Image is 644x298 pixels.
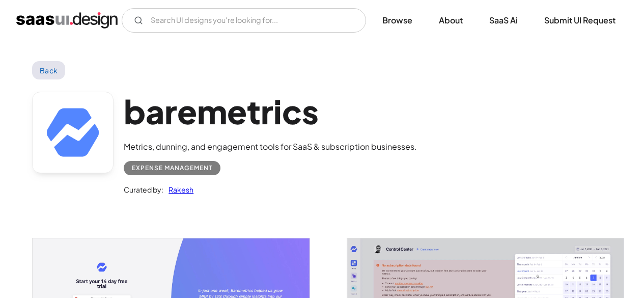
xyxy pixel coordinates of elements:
input: Search UI designs you're looking for... [122,8,366,33]
a: Browse [370,9,425,32]
div: Curated by: [124,183,163,196]
a: Submit UI Request [532,9,628,32]
a: home [16,12,118,29]
div: Expense Management [132,162,212,174]
a: About [427,9,475,32]
h1: baremetrics [124,92,417,131]
form: Email Form [122,8,366,33]
div: Metrics, dunning, and engagement tools for SaaS & subscription businesses. [124,141,417,153]
a: Back [32,61,65,79]
a: Rakesh [163,183,193,196]
a: SaaS Ai [477,9,530,32]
